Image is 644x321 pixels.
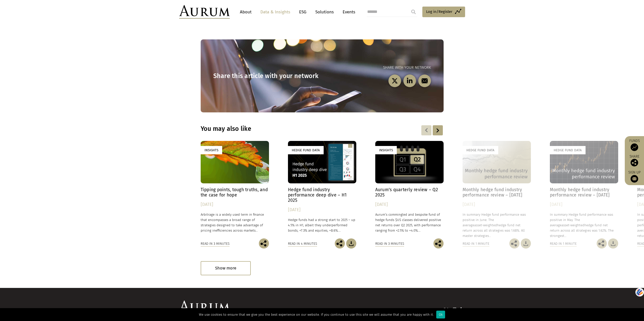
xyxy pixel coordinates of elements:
div: [DATE] [463,201,531,208]
div: Read in 3 minutes [375,241,404,246]
img: Share this post [631,159,638,166]
div: Show more [201,261,251,275]
div: [DATE] [550,201,618,208]
img: Aurum [179,5,230,19]
img: twitter-black.svg [391,78,398,84]
img: svg+xml;base64,PHN2ZyB3aWR0aD0iNDQiIGhlaWdodD0iNDQiIHZpZXdCb3g9IjAgMCA0NCA0NCIgZmlsbD0ibm9uZSIgeG... [635,287,644,297]
h3: You may also like [201,125,378,133]
h3: Share this article with your network [213,72,322,80]
div: Read in 4 minutes [288,241,317,246]
h4: Tipping points, tough truths, and the case for hope [201,187,269,198]
h4: Aurum’s quarterly review – Q2 2025 [375,187,444,198]
a: Solutions [313,7,336,17]
a: ESG [297,7,309,17]
img: Aurum Logo [179,301,230,314]
div: Insights [201,146,222,154]
span: Log in/Register [426,9,452,15]
img: linkedin-black.svg [406,78,413,84]
span: asset-weighted [562,223,584,227]
a: Events [340,7,355,17]
div: Hedge Fund Data [550,146,586,154]
h4: Monthly hedge fund industry performance review – [DATE] [550,187,618,198]
p: In summary Hedge fund performance was positive in May. The average hedge fund net return across a... [550,212,618,239]
div: [DATE] [201,201,269,208]
p: Share with your network [322,65,431,71]
a: About [237,7,254,17]
img: Download Article [521,238,531,249]
img: Share this post [433,238,444,249]
h4: Hedge fund industry performance deep dive – H1 2025 [288,187,356,203]
a: Insights Tipping points, tough truths, and the case for hope [DATE] Arbitrage is a widely used te... [201,141,269,239]
img: email-black.svg [421,78,428,84]
a: Hedge Fund Data Hedge fund industry performance deep dive – H1 2025 [DATE] Hedge funds had a stro... [288,141,356,239]
div: Read in 1 minute [550,241,577,246]
div: Hedge Fund Data [463,146,498,154]
div: Insights [375,146,397,154]
img: Linkedin icon [461,307,465,312]
a: Log in/Register [422,7,465,17]
img: Share this post [335,238,345,249]
img: Instagram icon [452,307,457,312]
p: Arbitrage is a widely used term in finance that encompasses a broad range of strategies designed ... [201,212,269,233]
img: Share this post [509,238,520,249]
div: [DATE] [375,201,444,208]
div: Read in 1 minute [463,241,489,246]
a: Sign up [627,170,641,183]
div: [DATE] [288,206,356,213]
p: Aurum’s commingled and bespoke fund of hedge funds $US classes delivered positive net returns ove... [375,212,444,233]
span: asset-weighted [474,223,497,227]
a: Data & Insights [258,7,293,17]
a: Funds [627,139,641,151]
img: Download Article [608,238,618,249]
div: Hedge Fund Data [288,146,324,154]
img: Share this post [597,238,607,249]
p: Hedge funds had a strong start to 2025 – up 4.5% in H1, albeit they underperformed bonds, +7.3% a... [288,217,356,233]
img: Share this post [259,238,269,249]
div: Share [627,155,641,166]
p: In summary Hedge fund performance was positive in June. The average hedge fund net return across ... [463,212,531,239]
img: Sign up to our newsletter [631,175,638,183]
img: Access Funds [631,143,638,151]
img: Twitter icon [444,307,449,312]
img: Download Article [346,238,356,249]
div: Read in 3 minutes [201,241,230,246]
input: Submit [408,7,419,17]
h4: Monthly hedge fund industry performance review – [DATE] [463,187,531,198]
div: Ok [436,311,445,318]
a: Insights Aurum’s quarterly review – Q2 2025 [DATE] Aurum’s commingled and bespoke fund of hedge f... [375,141,444,239]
